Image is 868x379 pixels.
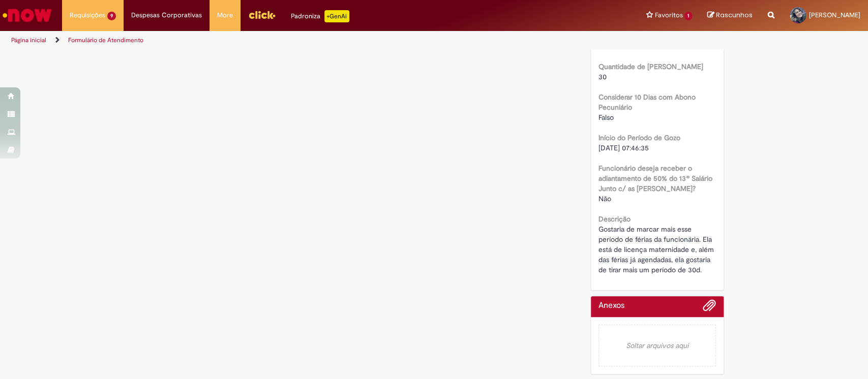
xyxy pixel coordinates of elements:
[598,62,703,71] b: Quantidade de [PERSON_NAME]
[716,10,753,20] span: Rascunhos
[598,143,649,152] span: [DATE] 07:46:35
[703,299,716,317] button: Adicionar anexos
[8,31,571,50] ul: Trilhas de página
[248,7,276,22] img: click_logo_yellow_360x200.png
[598,325,716,366] em: Soltar arquivos aqui
[598,164,712,193] b: Funcionário deseja receber o adiantamento de 50% do 13º Salário Junto c/ as [PERSON_NAME]?
[654,10,682,20] span: Favoritos
[291,10,349,22] div: Padroniza
[324,10,349,22] p: +GenAi
[598,113,614,122] span: Falso
[707,11,753,20] a: Rascunhos
[598,214,631,224] b: Descrição
[107,12,116,20] span: 9
[598,133,680,142] b: Início do Período de Gozo
[598,42,652,51] span: Motivo de saúde
[598,72,607,81] span: 30
[598,301,624,310] h2: Anexos
[598,225,716,274] span: Gostaria de marcar mais esse período de férias da funcionária. Ela está de licença maternidade e,...
[598,194,611,203] span: Não
[684,12,692,20] span: 1
[70,10,105,20] span: Requisições
[131,10,202,20] span: Despesas Corporativas
[11,36,46,44] a: Página inicial
[68,36,143,44] a: Formulário de Atendimento
[1,5,53,25] img: ServiceNow
[809,11,860,19] span: [PERSON_NAME]
[217,10,233,20] span: More
[598,92,696,112] b: Considerar 10 Dias com Abono Pecuniário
